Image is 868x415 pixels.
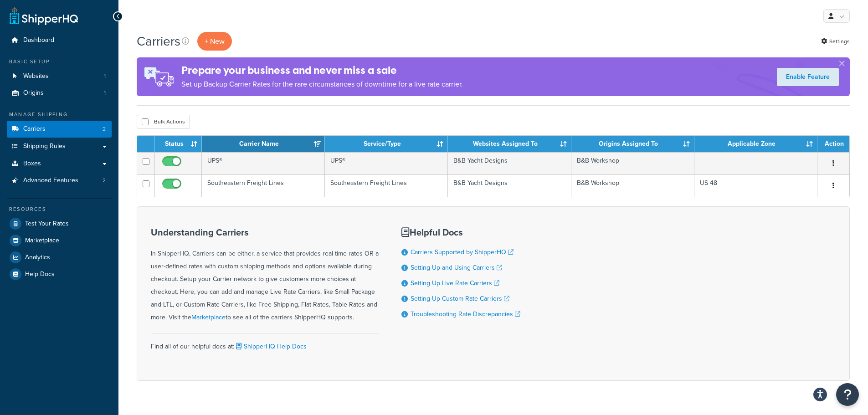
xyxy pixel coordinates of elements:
[151,333,379,353] div: Find all of our helpful docs at:
[7,85,112,102] li: Origins
[821,35,850,48] a: Settings
[7,215,112,232] a: Test Your Rates
[137,115,190,128] button: Bulk Actions
[25,271,55,278] span: Help Docs
[401,227,520,237] h3: Helpful Docs
[7,32,112,49] a: Dashboard
[7,172,112,189] li: Advanced Features
[7,121,112,138] li: Carriers
[181,63,463,78] h4: Prepare your business and never miss a sale
[137,57,181,96] img: ad-rules-rateshop-fe6ec290ccb7230408bd80ed9643f0289d75e0ffd9eb532fc0e269fcd187b520.png
[7,121,112,138] a: Carriers 2
[836,383,859,406] button: Open Resource Center
[7,205,112,213] div: Resources
[7,249,112,266] a: Analytics
[571,152,694,174] td: B&B Workshop
[7,138,112,155] a: Shipping Rules
[7,58,112,66] div: Basic Setup
[571,174,694,197] td: B&B Workshop
[411,278,499,288] a: Setting Up Live Rate Carriers
[25,220,69,228] span: Test Your Rates
[411,247,514,257] a: Carriers Supported by ShipperHQ
[7,85,112,102] a: Origins 1
[197,32,232,51] button: + New
[7,68,112,85] li: Websites
[104,72,106,80] span: 1
[151,227,379,237] h3: Understanding Carriers
[411,294,509,303] a: Setting Up Custom Rate Carriers
[7,111,112,118] div: Manage Shipping
[202,152,325,174] td: UPS®
[7,68,112,85] a: Websites 1
[7,266,112,282] a: Help Docs
[23,177,78,184] span: Advanced Features
[191,313,226,322] a: Marketplace
[23,36,54,44] span: Dashboard
[104,89,106,97] span: 1
[777,68,839,86] a: Enable Feature
[7,232,112,249] a: Marketplace
[325,152,448,174] td: UPS®
[103,177,106,184] span: 2
[234,342,307,351] a: ShipperHQ Help Docs
[694,174,817,197] td: US 48
[571,136,694,152] th: Origins Assigned To: activate to sort column ascending
[23,89,44,97] span: Origins
[23,160,41,168] span: Boxes
[202,174,325,197] td: Southeastern Freight Lines
[137,32,180,50] h1: Carriers
[25,237,59,245] span: Marketplace
[23,125,46,133] span: Carriers
[23,72,49,80] span: Websites
[181,78,463,91] p: Set up Backup Carrier Rates for the rare circumstances of downtime for a live rate carrier.
[325,174,448,197] td: Southeastern Freight Lines
[448,174,571,197] td: B&B Yacht Designs
[7,172,112,189] a: Advanced Features 2
[817,136,849,152] th: Action
[448,152,571,174] td: B&B Yacht Designs
[23,143,66,150] span: Shipping Rules
[448,136,571,152] th: Websites Assigned To: activate to sort column ascending
[325,136,448,152] th: Service/Type: activate to sort column ascending
[155,136,202,152] th: Status: activate to sort column ascending
[7,155,112,172] a: Boxes
[202,136,325,152] th: Carrier Name: activate to sort column ascending
[10,7,78,25] a: ShipperHQ Home
[25,254,50,261] span: Analytics
[103,125,106,133] span: 2
[411,263,502,272] a: Setting Up and Using Carriers
[694,136,817,152] th: Applicable Zone: activate to sort column ascending
[411,309,520,319] a: Troubleshooting Rate Discrepancies
[151,227,379,324] div: In ShipperHQ, Carriers can be either, a service that provides real-time rates OR a user-defined r...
